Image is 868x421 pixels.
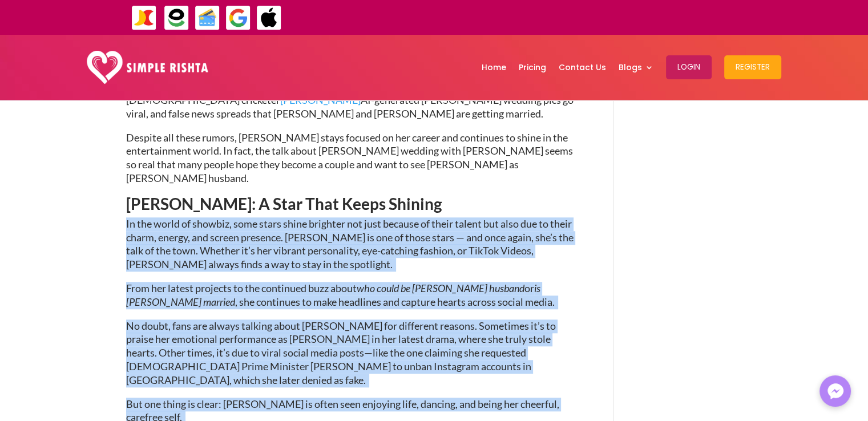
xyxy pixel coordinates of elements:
span: is [PERSON_NAME] married [126,282,540,308]
span: No doubt, fans are always talking about [PERSON_NAME] for different reasons. Sometimes it’s to pr... [126,319,556,386]
img: JazzCash-icon [131,5,157,31]
span: From her latest projects to the continued buzz about [126,282,357,294]
a: Contact Us [559,38,606,97]
span: or [524,282,534,294]
button: Login [666,55,712,79]
span: , she continues to make headlines and capture hearts across social media. [235,295,555,308]
a: Home [482,38,506,97]
a: Register [724,38,781,97]
a: Blogs [619,38,653,97]
img: GooglePay-icon [225,5,251,31]
span: AI-generated [PERSON_NAME] wedding pics go viral, and false news spreads that [PERSON_NAME] and [... [126,94,574,120]
span: However, the rumors didn’t stop here. [PERSON_NAME]’s name was also coming with [DEMOGRAPHIC_DATA... [126,80,504,106]
a: [PERSON_NAME] [280,94,361,106]
img: Messenger [824,380,847,403]
a: Pricing [519,38,546,97]
img: ApplePay-icon [256,5,282,31]
span: In the world of showbiz, some stars shine brighter not just because of their talent but also due ... [126,217,574,270]
span: who could be [PERSON_NAME] husband [357,282,524,294]
span: [PERSON_NAME]: A Star That Keeps Shining [126,194,442,213]
button: Register [724,55,781,79]
a: Login [666,38,712,97]
img: Credit Cards [195,5,220,31]
img: EasyPaisa-icon [164,5,189,31]
span: Despite all these rumors, [PERSON_NAME] stays focused on her career and continues to shine in the... [126,131,573,184]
